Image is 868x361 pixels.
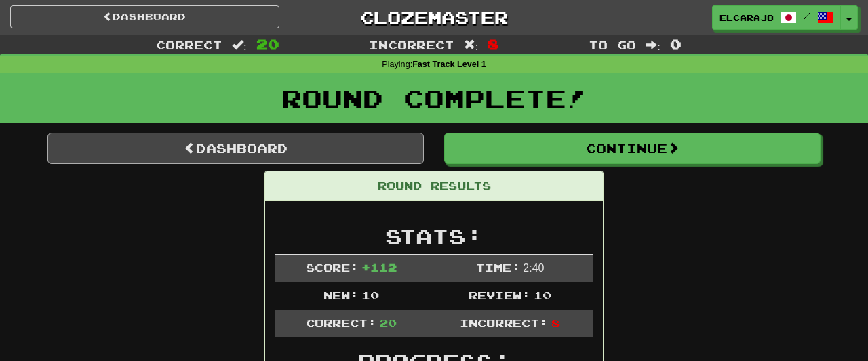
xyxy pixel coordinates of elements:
[804,11,810,20] span: /
[488,36,499,52] span: 8
[476,261,520,274] span: Time:
[156,38,222,51] span: Correct
[10,5,279,28] a: Dashboard
[464,39,479,51] span: :
[460,316,548,329] span: Incorrect:
[300,5,569,29] a: Clozemaster
[265,171,603,201] div: Round Results
[444,133,821,164] button: Continue
[47,133,424,164] a: Dashboard
[712,5,841,30] a: elcarajo /
[306,261,359,274] span: Score:
[306,316,376,329] span: Correct:
[361,289,379,301] span: 10
[523,262,544,274] span: 2 : 40
[323,289,359,301] span: New:
[646,39,660,51] span: :
[379,316,397,329] span: 20
[369,38,454,51] span: Incorrect
[589,38,636,51] span: To go
[534,289,551,301] span: 10
[412,60,486,69] strong: Fast Track Level 1
[719,12,774,24] span: elcarajo
[551,316,560,329] span: 8
[469,289,530,301] span: Review:
[361,261,397,274] span: + 112
[275,225,593,247] h2: Stats:
[5,85,863,112] h1: Round Complete!
[256,36,279,52] span: 20
[232,39,247,51] span: :
[670,36,682,52] span: 0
